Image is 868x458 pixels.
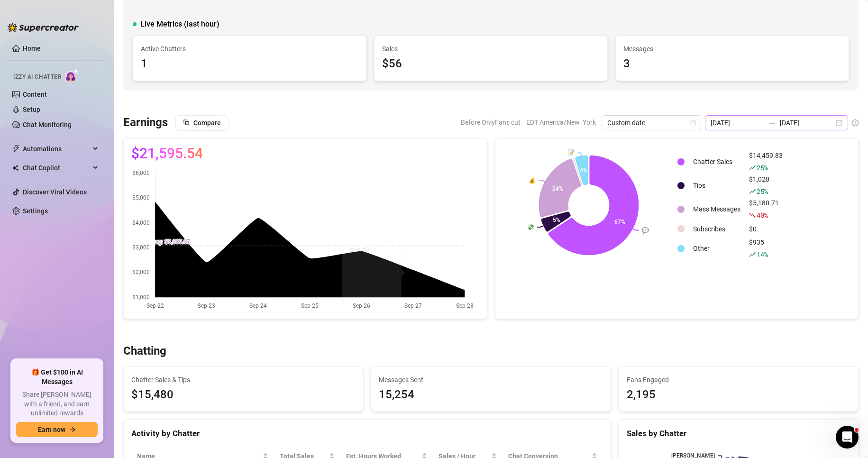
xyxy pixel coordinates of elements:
[749,251,756,258] span: rise
[623,44,841,54] span: Messages
[749,188,756,195] span: rise
[140,18,219,30] span: Live Metrics (last hour)
[852,119,859,126] span: info-circle
[627,427,850,440] div: Sales by Chatter
[38,426,65,433] span: Earn now
[193,119,221,127] span: Compare
[65,69,80,82] img: AI Chatter
[141,44,358,54] span: Active Chatters
[379,375,603,385] span: Messages Sent
[757,250,767,259] span: 14 %
[627,386,850,404] div: 2,195
[749,174,783,197] div: $1,020
[23,121,72,128] a: Chat Monitoring
[131,146,203,161] span: $21,595.54
[641,227,649,234] text: 💬
[8,23,79,32] img: logo-BBDzfeDw.svg
[623,55,841,73] div: 3
[749,165,756,171] span: rise
[23,188,87,196] a: Discover Viral Videos
[690,120,696,126] span: calendar
[689,221,744,236] td: Subscribes
[16,422,98,437] button: Earn nowarrow-right
[749,237,783,260] div: $935
[13,73,61,82] span: Izzy AI Chatter
[16,368,98,386] span: 🎁 Get $100 in AI Messages
[836,426,859,449] iframe: Intercom live chat
[689,237,744,260] td: Other
[12,145,20,153] span: thunderbolt
[749,198,783,220] div: $5,180.71
[749,150,783,173] div: $14,459.83
[526,115,596,129] span: EDT America/New_York
[780,118,834,128] input: End date
[607,116,695,130] span: Custom date
[461,115,521,129] span: Before OnlyFans cut
[689,150,744,173] td: Chatter Sales
[627,375,850,385] span: Fans Engaged
[527,223,534,230] text: 💸
[131,386,355,404] span: $15,480
[757,187,767,196] span: 25 %
[711,118,765,128] input: Start date
[382,44,600,54] span: Sales
[123,344,166,359] h3: Chatting
[12,165,18,171] img: Chat Copilot
[175,115,228,130] button: Compare
[768,119,776,127] span: swap-right
[23,91,47,98] a: Content
[23,106,40,113] a: Setup
[23,45,41,52] a: Home
[141,55,358,73] div: 1
[131,375,355,385] span: Chatter Sales & Tips
[183,119,190,126] span: block
[23,207,48,215] a: Settings
[749,212,756,219] span: fall
[16,390,98,418] span: Share [PERSON_NAME] with a friend, and earn unlimited rewards
[69,426,76,433] span: arrow-right
[382,55,600,73] div: $56
[689,198,744,220] td: Mass Messages
[567,149,575,156] text: 📝
[689,174,744,197] td: Tips
[379,386,603,404] div: 15,254
[123,115,168,130] h3: Earnings
[23,160,90,175] span: Chat Copilot
[757,163,767,172] span: 25 %
[757,211,767,220] span: 40 %
[131,427,603,440] div: Activity by Chatter
[749,224,783,234] div: $0
[768,119,776,127] span: to
[529,176,536,183] text: 💰
[23,141,90,156] span: Automations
